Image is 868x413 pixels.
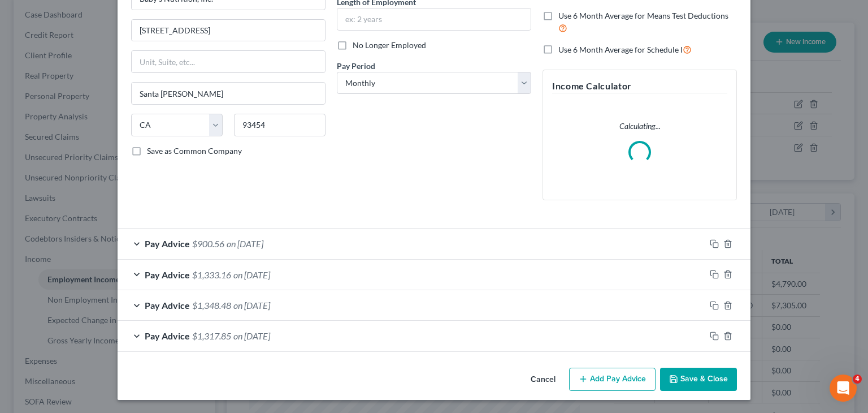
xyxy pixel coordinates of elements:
span: Pay Advice [145,269,190,280]
span: Pay Advice [145,330,190,341]
span: Use 6 Month Average for Means Test Deductions [558,11,728,20]
button: Add Pay Advice [569,368,656,392]
span: Pay Advice [145,300,190,311]
span: on [DATE] [233,330,270,341]
span: on [DATE] [233,300,270,311]
span: $900.56 [192,238,224,249]
span: $1,317.85 [192,330,231,341]
input: Enter city... [132,83,325,104]
p: Calculating... [552,121,727,132]
span: $1,333.16 [192,269,231,280]
span: Use 6 Month Average for Schedule I [558,45,683,54]
span: Pay Advice [145,238,190,249]
span: Save as Common Company [147,146,242,156]
input: Enter address... [132,20,325,41]
span: $1,348.48 [192,300,231,311]
input: ex: 2 years [337,8,531,30]
span: 4 [853,375,862,384]
input: Unit, Suite, etc... [132,51,325,72]
span: on [DATE] [233,269,270,280]
span: on [DATE] [227,238,263,249]
iframe: Intercom live chat [830,375,857,402]
span: Pay Period [337,61,375,71]
h5: Income Calculator [552,79,727,93]
span: No Longer Employed [353,40,426,50]
input: Enter zip... [234,114,325,136]
button: Cancel [522,369,565,392]
button: Save & Close [660,368,737,392]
